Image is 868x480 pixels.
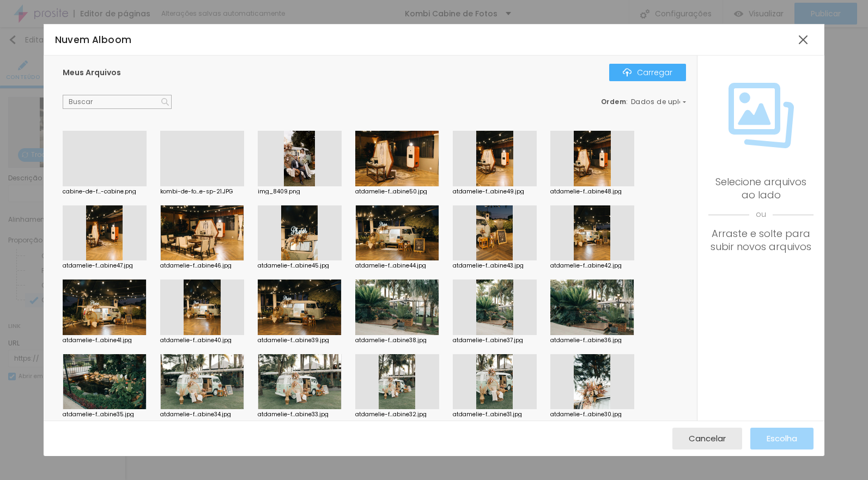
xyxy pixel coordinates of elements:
[63,95,172,109] input: Buscar
[63,67,121,78] font: Meus Arquivos
[550,187,622,196] font: atdamelie-f...abine48.jpg
[689,433,726,444] font: Cancelar
[637,67,672,78] font: Carregar
[756,209,766,220] font: ou
[750,428,814,449] button: Escolha
[258,262,329,270] font: atdamelie-f...abine45.jpg
[160,187,233,196] font: kombi-de-fo...e-sp-21.JPG
[160,336,232,344] font: atdamelie-f...abine40.jpg
[631,97,694,106] font: Dados de upload
[355,262,426,270] font: atdamelie-f...abine44.jpg
[160,262,232,270] font: atdamelie-f...abine46.jpg
[160,410,231,418] font: atdamelie-f...abine34.jpg
[550,262,622,270] font: atdamelie-f...abine42.jpg
[550,410,622,418] font: atdamelie-f...abine30.jpg
[672,428,742,449] button: Cancelar
[623,68,632,77] img: Ícone
[258,410,329,418] font: atdamelie-f...abine33.jpg
[355,336,427,344] font: atdamelie-f...abine38.jpg
[626,97,628,106] font: :
[729,83,794,148] img: Ícone
[63,336,132,344] font: atdamelie-f...abine41.jpg
[258,187,300,196] font: img_8409.png
[601,97,627,106] font: Ordem
[63,187,136,196] font: cabine-de-f...-cabine.png
[161,98,169,106] img: Ícone
[453,336,523,344] font: atdamelie-f...abine37.jpg
[258,336,329,344] font: atdamelie-f...abine39.jpg
[453,187,524,196] font: atdamelie-f...abine49.jpg
[715,175,806,202] font: Selecione arquivos ao lado
[453,262,524,270] font: atdamelie-f...abine43.jpg
[55,33,132,46] font: Nuvem Alboom
[63,410,134,418] font: atdamelie-f...abine35.jpg
[767,433,797,444] font: Escolha
[63,262,133,270] font: atdamelie-f...abine47.jpg
[355,187,427,196] font: atdamelie-f...abine50.jpg
[550,336,622,344] font: atdamelie-f...abine36.jpg
[355,410,427,418] font: atdamelie-f...abine32.jpg
[609,64,686,81] button: ÍconeCarregar
[453,410,522,418] font: atdamelie-f...abine31.jpg
[711,227,811,253] font: Arraste e solte para subir novos arquivos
